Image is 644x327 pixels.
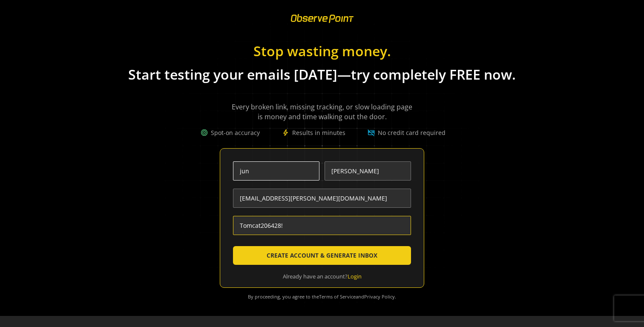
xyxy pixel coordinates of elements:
input: Create Password * [233,216,411,235]
span: credit_card_off [366,129,376,137]
span: bolt [280,129,290,137]
div: Results in minutes [280,129,345,137]
input: Enter First Name * [233,161,319,181]
a: Privacy Policy [364,293,395,300]
input: Enter Email Address (name@work-email.com) * [233,189,411,208]
div: Every broken link, missing tracking, or slow loading page is money and time walking out the door. [230,102,414,122]
div: No credit card required [366,129,446,137]
input: Enter Last Name * [325,161,411,181]
button: CREATE ACCOUNT & GENERATE INBOX [233,246,411,265]
span: target [199,129,209,137]
div: Already have an account? [233,272,411,281]
div: Spot-on accuracy [199,129,260,137]
a: Login [348,272,362,280]
div: By proceeding, you agree to the and . [230,288,414,306]
span: CREATE ACCOUNT & GENERATE INBOX [267,248,377,263]
a: Terms of Service [319,293,356,300]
